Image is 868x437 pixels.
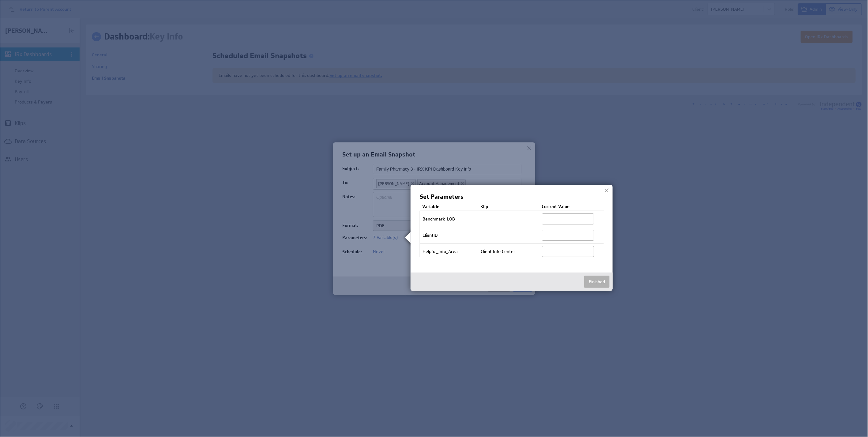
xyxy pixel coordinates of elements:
label: Variable [422,203,478,210]
div: ClientID [423,232,478,238]
button: Finished [584,276,610,288]
label: Klip [480,203,539,210]
div: Benchmark_LOB [423,216,478,222]
label: Current Value [542,203,572,210]
div: Client Info Center [481,249,539,254]
h3: Set Parameters [420,194,603,200]
div: Helpful_Info_Area [423,249,478,254]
